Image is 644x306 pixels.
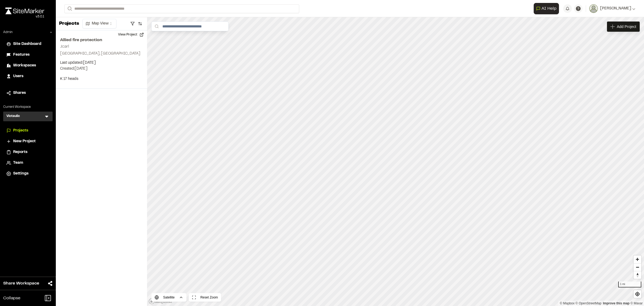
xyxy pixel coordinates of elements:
[13,160,23,166] span: Team
[13,63,36,69] span: Workspaces
[13,171,28,177] span: Settings
[115,30,147,39] button: View Project
[6,171,49,177] a: Settings
[5,14,44,19] div: Oh geez...please don't...
[630,301,643,305] a: Maxar
[60,60,143,66] p: Last updated: [DATE]
[560,301,575,305] a: Mapbox
[6,90,49,96] a: Shares
[6,128,49,134] a: Projects
[6,138,49,144] a: New Project
[6,73,49,79] a: Users
[618,282,641,287] div: 1 mi
[6,52,49,58] a: Features
[617,24,636,29] span: Add Project
[534,3,559,14] button: Open AI Assistant
[59,20,79,27] p: Projects
[541,5,557,12] span: AI Help
[13,73,23,79] span: Users
[5,8,44,14] img: rebrand.png
[189,293,221,302] button: Reset Zoom
[13,90,26,96] span: Shares
[60,76,143,82] p: K 17 heads
[13,138,36,144] span: New Project
[576,301,602,305] a: OpenStreetMap
[600,6,631,12] span: [PERSON_NAME]
[634,290,641,298] button: Find my location
[13,128,28,134] span: Projects
[534,3,561,14] div: Open AI Assistant
[634,271,641,279] button: Reset bearing to north
[634,263,641,271] button: Zoom out
[60,37,143,43] h2: Allied fire protection
[60,66,143,72] p: Created: [DATE]
[60,45,69,48] h2: Jcarl
[589,4,598,13] img: User
[6,41,49,47] a: Site Dashboard
[634,255,641,263] button: Zoom in
[3,295,20,301] span: Collapse
[6,149,49,155] a: Reports
[589,4,635,13] button: [PERSON_NAME]
[6,160,49,166] a: Team
[603,301,630,305] a: Map feedback
[6,63,49,69] a: Workspaces
[13,52,30,58] span: Features
[60,51,143,57] p: [GEOGRAPHIC_DATA], [GEOGRAPHIC_DATA]
[3,105,53,109] p: Current Workspace
[6,114,20,119] h3: Victaulic
[3,280,39,287] span: Share Workspace
[13,149,27,155] span: Reports
[64,4,74,13] button: Search
[149,298,172,304] a: Mapbox logo
[151,293,186,302] button: Satellite
[13,41,41,47] span: Site Dashboard
[3,30,13,35] p: Admin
